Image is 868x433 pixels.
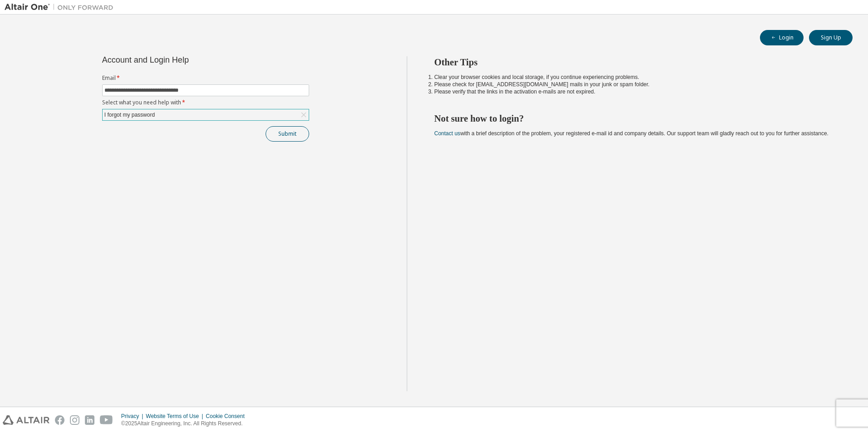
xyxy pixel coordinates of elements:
button: Sign Up [809,30,853,45]
button: Submit [266,126,309,142]
li: Clear your browser cookies and local storage, if you continue experiencing problems. [434,74,837,81]
div: I forgot my password [103,109,309,120]
p: © 2025 Altair Engineering, Inc. All Rights Reserved. [121,420,250,428]
h2: Other Tips [434,56,837,68]
h2: Not sure how to login? [434,113,837,124]
a: Contact us [434,130,460,137]
img: facebook.svg [55,415,64,425]
li: Please verify that the links in the activation e-mails are not expired. [434,88,837,95]
img: altair_logo.svg [3,415,49,425]
span: with a brief description of the problem, your registered e-mail id and company details. Our suppo... [434,130,829,137]
div: Cookie Consent [206,413,250,420]
label: Select what you need help with [102,99,309,106]
div: Account and Login Help [102,56,268,64]
label: Email [102,74,309,82]
img: Altair One [5,3,118,12]
img: youtube.svg [100,415,113,425]
div: Website Terms of Use [146,413,206,420]
img: instagram.svg [70,415,79,425]
div: Privacy [121,413,146,420]
button: Login [760,30,804,45]
div: I forgot my password [103,110,156,120]
li: Please check for [EMAIL_ADDRESS][DOMAIN_NAME] mails in your junk or spam folder. [434,81,837,88]
img: linkedin.svg [85,415,94,425]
